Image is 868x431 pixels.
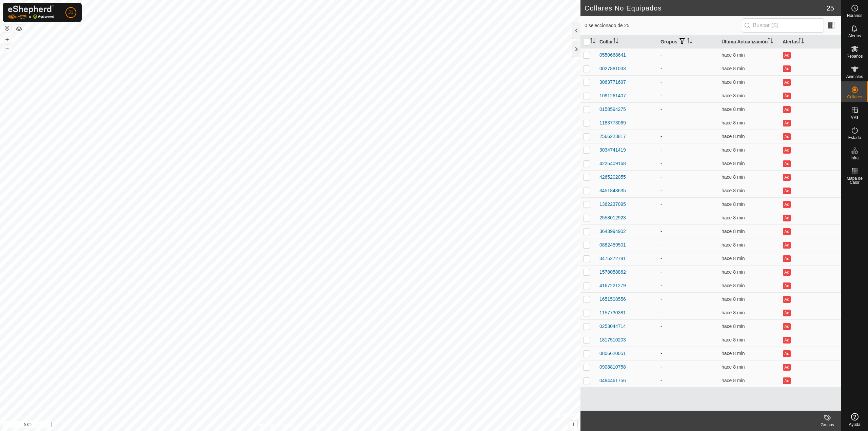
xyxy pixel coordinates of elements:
div: Grupos [814,422,841,428]
p-sorticon: Activar para ordenar [687,39,692,44]
span: 4 oct 2025, 22:04 [722,66,745,71]
div: 0882459501 [599,241,626,249]
div: 1091261407 [599,92,626,99]
span: 25 [827,3,834,13]
button: Ad [783,188,790,194]
div: 0158594275 [599,106,626,113]
span: 4 oct 2025, 22:04 [722,269,745,275]
img: Logo Gallagher [8,5,54,19]
span: 4 oct 2025, 22:04 [722,134,745,139]
td: - [658,279,719,292]
div: 1362237095 [599,201,626,208]
button: Ad [783,377,790,384]
button: Ad [783,133,790,140]
th: Alertas [780,35,841,48]
span: 4 oct 2025, 22:04 [722,296,745,302]
span: 4 oct 2025, 22:04 [722,364,745,370]
button: Ad [783,228,790,235]
button: Ad [783,242,790,249]
div: 0550668641 [599,52,626,59]
span: 4 oct 2025, 22:03 [722,242,745,248]
td: - [658,252,719,265]
button: Ad [783,282,790,289]
span: 4 oct 2025, 22:04 [722,310,745,315]
p-sorticon: Activar para ordenar [590,39,595,44]
input: Buscar (S) [742,18,824,33]
span: 4 oct 2025, 22:03 [722,188,745,193]
div: 1578058862 [599,269,626,276]
a: Contáctenos [302,422,325,428]
div: 4167221279 [599,282,626,289]
span: 4 oct 2025, 22:04 [722,52,745,58]
td: - [658,48,719,62]
div: 0806620051 [599,350,626,357]
div: 2566223817 [599,133,626,140]
td: - [658,130,719,143]
button: Ad [783,79,790,86]
div: 3643994902 [599,228,626,235]
span: J1 [68,9,74,16]
button: Ad [783,52,790,59]
a: Política de Privacidad [255,422,294,428]
td: - [658,197,719,211]
div: 1817510203 [599,336,626,344]
span: i [573,421,574,427]
button: i [570,420,577,428]
td: - [658,143,719,157]
span: 4 oct 2025, 22:04 [722,351,745,356]
button: Ad [783,350,790,357]
span: 4 oct 2025, 22:04 [722,106,745,112]
button: Ad [783,310,790,316]
td: - [658,360,719,374]
span: Collares [847,95,862,99]
button: Ad [783,147,790,154]
td: - [658,184,719,197]
span: VVs [851,115,858,119]
div: 0253044714 [599,323,626,330]
div: 0027881033 [599,65,626,72]
button: Ad [783,323,790,330]
span: 4 oct 2025, 22:04 [722,93,745,98]
td: - [658,89,719,102]
a: Ayuda [841,410,868,429]
td: - [658,347,719,360]
div: 1651508556 [599,296,626,303]
div: 1183773069 [599,119,626,126]
button: Ad [783,215,790,221]
button: Capas del Mapa [15,25,23,33]
td: - [658,102,719,116]
span: 4 oct 2025, 22:04 [722,378,745,383]
span: 4 oct 2025, 22:03 [722,229,745,234]
div: 2558012923 [599,214,626,221]
div: 1157730381 [599,309,626,316]
button: Ad [783,93,790,99]
span: 4 oct 2025, 22:03 [722,256,745,261]
div: 4225409168 [599,160,626,167]
span: 4 oct 2025, 22:04 [722,201,745,207]
td: - [658,306,719,319]
button: Ad [783,106,790,113]
span: Ayuda [849,423,861,427]
td: - [658,319,719,333]
span: 4 oct 2025, 22:04 [722,283,745,288]
div: 4265202055 [599,174,626,181]
span: 4 oct 2025, 22:04 [722,324,745,329]
td: - [658,374,719,387]
button: Ad [783,120,790,126]
span: 4 oct 2025, 22:04 [722,337,745,342]
div: 0908810758 [599,364,626,371]
span: 4 oct 2025, 22:04 [722,215,745,220]
td: - [658,333,719,347]
h2: Collares No Equipados [585,4,827,12]
button: Ad [783,337,790,344]
p-sorticon: Activar para ordenar [798,39,804,44]
div: 3063771697 [599,79,626,86]
p-sorticon: Activar para ordenar [613,39,618,44]
button: Ad [783,255,790,262]
span: 4 oct 2025, 22:04 [722,120,745,125]
td: - [658,211,719,224]
div: 3451843635 [599,187,626,194]
td: - [658,224,719,238]
button: – [3,44,11,53]
td: - [658,62,719,75]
